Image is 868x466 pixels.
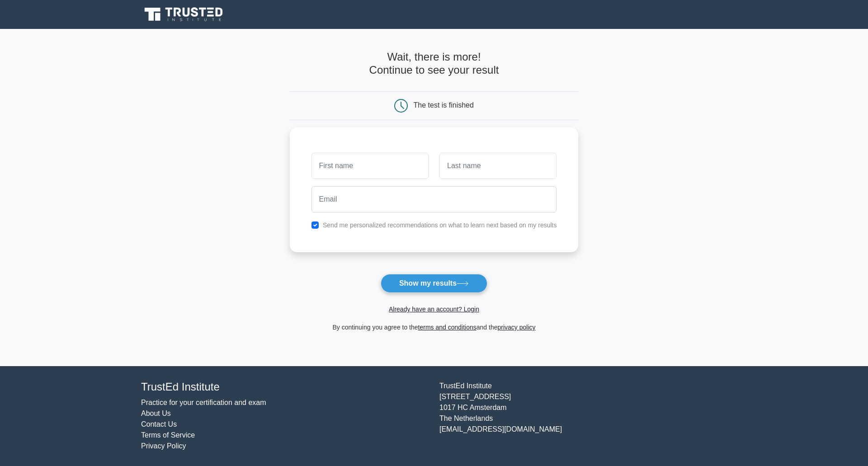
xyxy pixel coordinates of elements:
a: privacy policy [498,324,536,331]
input: Last name [439,153,557,179]
a: Already have an account? Login [389,306,479,313]
input: First name [311,153,429,179]
h4: Wait, there is more! Continue to see your result [290,51,579,77]
a: Terms of Service [141,431,195,439]
div: The test is finished [414,101,474,109]
a: About Us [141,410,171,417]
div: By continuing you agree to the and the [284,322,584,333]
div: TrustEd Institute [STREET_ADDRESS] 1017 HC Amsterdam The Netherlands [EMAIL_ADDRESS][DOMAIN_NAME] [434,381,732,452]
h4: TrustEd Institute [141,381,429,394]
label: Send me personalized recommendations on what to learn next based on my results [323,221,557,229]
button: Show my results [381,274,487,293]
a: terms and conditions [418,324,476,331]
a: Contact Us [141,420,177,428]
input: Email [311,186,557,212]
a: Privacy Policy [141,442,186,450]
a: Practice for your certification and exam [141,399,266,406]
